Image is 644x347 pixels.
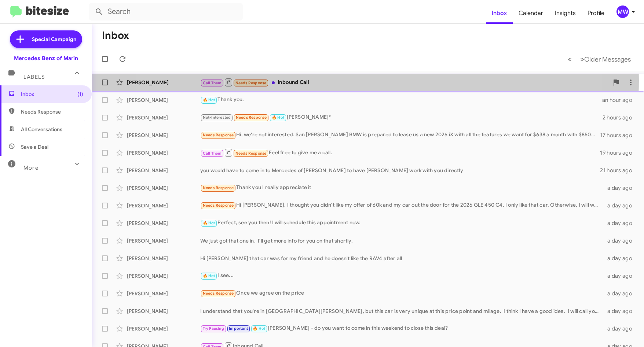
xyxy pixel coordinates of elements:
span: Try Pausing [203,326,224,331]
div: a day ago [604,219,638,227]
div: a day ago [604,184,638,192]
div: Mercedes Benz of Marin [14,55,78,62]
nav: Page navigation example [564,52,635,67]
div: [PERSON_NAME] [127,149,200,156]
span: Needs Response [203,203,234,208]
span: All Conversations [21,126,62,133]
div: a day ago [604,325,638,332]
span: (1) [77,91,83,98]
div: [PERSON_NAME] [127,272,200,280]
button: Next [576,52,635,67]
div: Perfect, see you then! I will schedule this appointment now. [200,219,604,227]
div: Hi [PERSON_NAME] that car was for my friend and he doesn't like the RAV4 after all [200,255,604,262]
span: Special Campaign [32,36,76,43]
input: Search [89,3,243,21]
h1: Inbox [102,30,129,41]
div: [PERSON_NAME] [127,167,200,174]
span: Needs Response [203,185,234,190]
button: Previous [563,52,576,67]
span: Needs Response [235,81,267,85]
div: a day ago [604,307,638,315]
div: We just got that one in. I'll get more info for you on that shortly. [200,237,604,244]
span: Needs Response [21,108,83,115]
div: I understand that you're in [GEOGRAPHIC_DATA][PERSON_NAME], but this car is very unique at this p... [200,307,604,315]
span: Call Them [203,151,222,156]
span: Needs Response [203,133,234,137]
span: Needs Response [236,115,267,120]
span: 🔥 Hot [203,221,215,225]
div: a day ago [604,237,638,244]
span: Older Messages [584,55,631,63]
span: Inbox [21,91,83,98]
div: [PERSON_NAME] [127,325,200,332]
div: a day ago [604,202,638,209]
div: 2 hours ago [603,114,638,121]
div: [PERSON_NAME] [127,307,200,315]
div: [PERSON_NAME] [127,114,200,121]
div: an hour ago [602,96,638,104]
div: Hi, we're not interested. San [PERSON_NAME] BMW is prepared to lease us a new 2026 iX with all th... [200,131,600,139]
div: [PERSON_NAME] [127,255,200,262]
span: 🔥 Hot [203,273,215,278]
div: Thank you. [200,96,602,104]
span: 🔥 Hot [253,326,265,331]
div: [PERSON_NAME]* [200,113,603,122]
a: Profile [582,3,610,24]
span: More [23,165,39,171]
a: Calendar [513,3,549,24]
div: a day ago [604,272,638,280]
div: Inbound Call [200,78,609,87]
div: [PERSON_NAME] [127,132,200,139]
span: 🔥 Hot [203,97,215,102]
div: Once we agree on the price [200,289,604,298]
div: [PERSON_NAME] [127,96,200,104]
div: [PERSON_NAME] [127,79,200,86]
a: Special Campaign [10,30,82,48]
div: [PERSON_NAME] [127,237,200,244]
span: « [568,55,572,64]
button: MW [610,5,636,18]
span: Important [229,326,248,331]
a: Inbox [486,3,513,24]
div: Feel free to give me a call. [200,148,600,157]
div: I see... [200,272,604,280]
span: Not-Interested [203,115,231,120]
span: 🔥 Hot [272,115,284,120]
div: [PERSON_NAME] - do you want to come in this weekend to close this deal? [200,324,604,333]
div: 17 hours ago [600,132,638,139]
span: Labels [23,74,45,80]
span: Needs Response [203,291,234,296]
div: [PERSON_NAME] [127,202,200,209]
a: Insights [549,3,582,24]
div: [PERSON_NAME] [127,290,200,297]
div: 21 hours ago [600,167,638,174]
div: a day ago [604,255,638,262]
div: you would have to come in to Mercedes of [PERSON_NAME] to have [PERSON_NAME] work with you directly [200,167,600,174]
div: [PERSON_NAME] [127,219,200,227]
div: Hi [PERSON_NAME]. I thought you didn't like my offer of 60k and my car out the door for the 2026 ... [200,201,604,210]
div: Thank you I really appreciate it [200,184,604,192]
span: » [580,55,584,64]
span: Call Them [203,81,222,85]
div: 19 hours ago [600,149,638,156]
div: MW [616,5,629,18]
span: Needs Response [235,151,267,156]
div: [PERSON_NAME] [127,184,200,192]
div: a day ago [604,290,638,297]
span: Save a Deal [21,143,48,151]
